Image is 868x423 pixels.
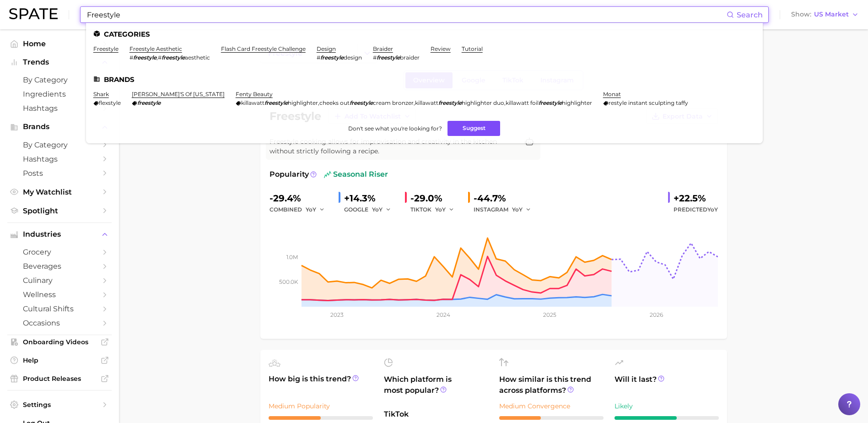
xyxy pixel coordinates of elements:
span: flexstyle [99,99,121,106]
div: combined [270,204,331,215]
span: Freestyle cooking allows for improvisation and creativity in the kitchen without strictly followi... [270,137,518,156]
span: Search [737,11,763,19]
span: Onboarding Videos [23,338,96,346]
em: freestyle [377,54,400,61]
a: freestyle [93,45,119,52]
span: # [373,54,377,61]
span: How big is this trend? [269,374,373,396]
div: INSTAGRAM [474,204,538,215]
span: grocery [23,248,96,256]
img: seasonal riser [324,171,331,178]
a: wellness [7,287,112,302]
div: TIKTOK [410,204,461,215]
span: Settings [23,401,96,409]
div: Medium Convergence [499,401,604,412]
a: Spotlight [7,204,112,218]
span: aesthetic [185,54,210,61]
div: Likely [615,401,719,412]
em: freestyle [137,99,161,106]
a: [PERSON_NAME]'s of [US_STATE] [132,91,225,98]
a: shark [93,91,109,98]
a: by Category [7,73,112,87]
span: Trends [23,58,96,66]
span: killawatt [415,99,438,106]
a: Help [7,353,112,367]
button: YoY [306,204,325,215]
span: Predicted [674,204,718,215]
a: freestyle aesthetic [129,45,182,52]
button: Suggest [447,121,500,136]
span: occasions [23,319,96,327]
div: -44.7% [474,191,538,206]
span: wellness [23,290,96,299]
span: Don't see what you're looking for? [348,125,442,132]
span: Hashtags [23,104,96,113]
span: # [129,54,133,61]
div: Medium Popularity [269,401,373,412]
span: Popularity [270,169,309,180]
span: braider [400,54,420,61]
span: Will it last? [615,374,719,396]
a: cultural shifts [7,302,112,316]
div: , , , [236,99,592,106]
span: cultural shifts [23,304,96,313]
div: -29.4% [270,191,331,206]
span: # [317,54,320,61]
span: cream bronzer [373,99,414,106]
span: Posts [23,169,96,178]
span: design [344,54,362,61]
a: fenty beauty [236,91,273,98]
span: YoY [372,206,383,213]
div: 5 / 10 [269,416,373,420]
span: culinary [23,276,96,285]
span: restyle instant sculpting taffy [609,99,688,106]
span: Ingredients [23,90,96,98]
img: SPATE [9,8,58,19]
em: freestyle [350,99,373,106]
span: Home [23,39,96,48]
a: braider [373,45,393,52]
span: YoY [707,206,718,213]
span: Show [791,12,811,17]
tspan: 2024 [436,311,450,318]
span: How similar is this trend across platforms? [499,374,604,396]
span: YoY [306,206,316,213]
span: US Market [814,12,849,17]
button: YoY [435,204,455,215]
a: Posts [7,166,112,180]
span: cheeks out [319,99,350,106]
a: monat [603,91,621,98]
span: TikTok [384,409,488,420]
tspan: 2026 [649,311,663,318]
em: freestyle [539,99,562,106]
a: Home [7,37,112,51]
button: Trends [7,55,112,69]
span: Spotlight [23,206,96,215]
li: Brands [93,76,755,83]
span: highlighter duo [462,99,504,106]
div: , [129,54,210,61]
a: Hashtags [7,101,112,115]
span: beverages [23,262,96,271]
em: freestyle [264,99,288,106]
a: Ingredients [7,87,112,101]
em: freestyle [133,54,156,61]
button: Industries [7,228,112,241]
a: My Watchlist [7,185,112,199]
a: occasions [7,316,112,330]
a: beverages [7,259,112,273]
span: Which platform is most popular? [384,374,488,404]
div: GOOGLE [344,204,398,215]
span: highlighter [562,99,592,106]
a: Hashtags [7,152,112,166]
span: # [158,54,162,61]
tspan: 2025 [543,311,556,318]
span: by Category [23,76,96,84]
em: freestyle [438,99,462,106]
span: YoY [435,206,446,213]
span: seasonal riser [324,169,388,180]
button: YoY [372,204,392,215]
a: Product Releases [7,372,112,385]
em: freestyle [320,54,344,61]
a: by Category [7,138,112,152]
